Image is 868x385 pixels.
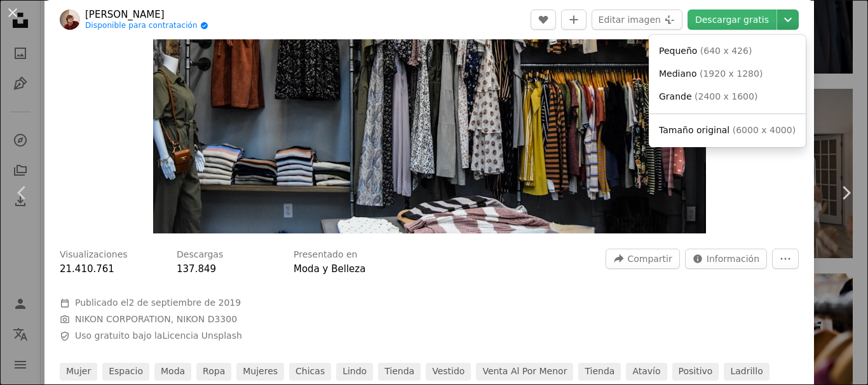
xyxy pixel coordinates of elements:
span: Grande [659,91,692,101]
span: ( 640 x 426 ) [700,46,752,56]
span: ( 1920 x 1280 ) [700,69,763,79]
span: Pequeño [659,46,697,56]
span: ( 6000 x 4000 ) [733,125,796,135]
button: Elegir el tamaño de descarga [777,10,799,30]
span: ( 2400 x 1600 ) [695,91,757,101]
span: Mediano [659,69,697,79]
span: Tamaño original [659,125,729,135]
div: Elegir el tamaño de descarga [649,35,806,147]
